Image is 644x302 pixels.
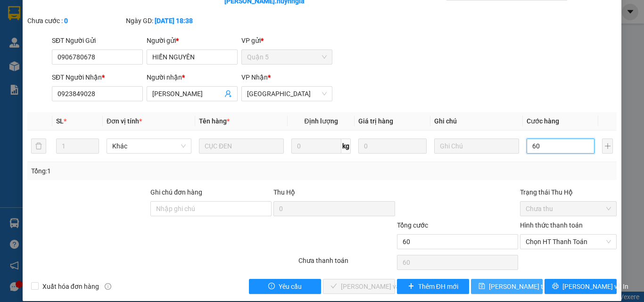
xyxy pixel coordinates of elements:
[52,35,143,46] div: SĐT Người Gửi
[155,17,193,24] b: [DATE] 18:38
[147,35,238,46] div: Người gửi
[397,279,469,294] button: plusThêm ĐH mới
[247,87,327,101] span: Ninh Hòa
[323,279,395,294] button: check[PERSON_NAME] và Giao hàng
[112,139,186,153] span: Khác
[520,187,617,197] div: Trạng thái Thu Hộ
[434,139,519,154] input: Ghi Chú
[126,16,223,26] div: Ngày GD:
[397,221,428,229] span: Tổng cước
[552,283,559,290] span: printer
[545,279,617,294] button: printer[PERSON_NAME] và In
[241,35,332,46] div: VP gửi
[199,117,230,125] span: Tên hàng
[105,283,111,290] span: info-circle
[247,50,327,64] span: Quận 5
[268,283,275,290] span: exclamation-circle
[471,279,543,294] button: save[PERSON_NAME] thay đổi
[249,279,321,294] button: exclamation-circleYêu cầu
[430,112,523,131] th: Ghi chú
[418,281,458,292] span: Thêm ĐH mới
[273,188,295,196] span: Thu Hộ
[526,235,611,249] span: Chọn HT Thanh Toán
[150,201,272,216] input: Ghi chú đơn hàng
[527,117,559,125] span: Cước hàng
[297,255,396,272] div: Chưa thanh toán
[602,139,613,154] button: plus
[489,281,564,292] span: [PERSON_NAME] thay đổi
[562,281,628,292] span: [PERSON_NAME] và In
[358,139,426,154] input: 0
[526,202,611,216] span: Chưa thu
[341,139,351,154] span: kg
[241,73,268,81] span: VP Nhận
[199,139,284,154] input: VD: Bàn, Ghế
[304,117,338,125] span: Định lượng
[52,72,143,82] div: SĐT Người Nhận
[279,281,302,292] span: Yêu cầu
[224,90,232,98] span: user-add
[39,281,103,292] span: Xuất hóa đơn hàng
[64,17,68,24] b: 0
[479,283,485,290] span: save
[31,166,249,176] div: Tổng: 1
[147,72,238,82] div: Người nhận
[31,139,46,154] button: delete
[107,117,142,125] span: Đơn vị tính
[408,283,414,290] span: plus
[56,117,64,125] span: SL
[520,221,583,229] label: Hình thức thanh toán
[27,16,124,26] div: Chưa cước :
[150,188,202,196] label: Ghi chú đơn hàng
[358,117,393,125] span: Giá trị hàng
